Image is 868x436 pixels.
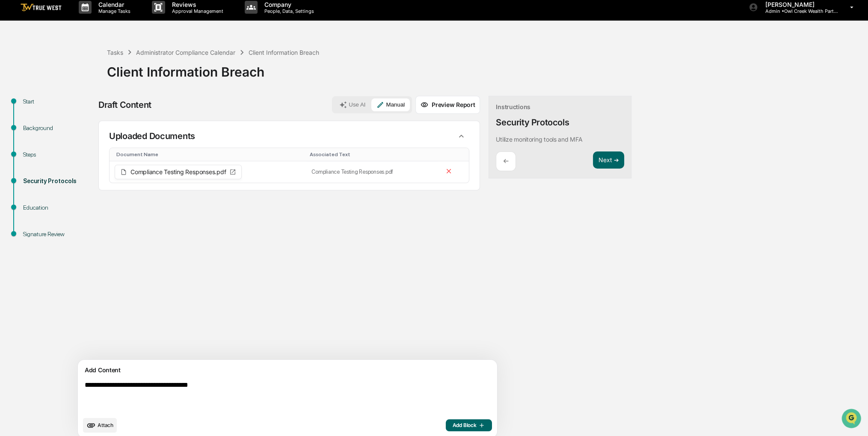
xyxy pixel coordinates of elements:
p: ← [503,157,509,165]
p: Uploaded Documents [109,131,195,141]
button: Next ➔ [593,151,624,169]
a: 🖐️Preclearance [5,148,59,163]
div: Start [23,97,93,106]
div: Security Protocols [23,177,93,186]
a: Powered byPylon [60,188,104,195]
div: Draft Content [98,100,151,110]
iframe: Open customer support [841,408,864,431]
span: [DATE] [76,116,93,123]
span: Add Block [453,422,485,429]
div: 🖐️ [9,152,15,159]
div: Education [23,203,93,212]
div: Toggle SortBy [116,151,303,157]
span: • [71,116,74,123]
div: Security Protocols [496,117,569,128]
div: Administrator Compliance Calendar [136,49,235,56]
p: Utilize monitoring tools and MFA [496,136,582,143]
span: Compliance Testing Responses.pdf [130,169,226,175]
button: Use AI [334,98,370,111]
div: 🗄️ [62,152,69,159]
div: We're available if you need us! [39,74,118,80]
button: Preview Report [415,96,480,114]
span: Preclearance [17,151,55,160]
p: Company [258,1,318,8]
span: Data Lookup [17,168,54,176]
p: Approval Management [165,8,228,14]
div: Steps [23,150,93,159]
div: Tasks [107,49,123,56]
p: Calendar [92,1,135,8]
a: 🔎Data Lookup [5,164,57,180]
span: [PERSON_NAME] [27,116,69,123]
div: Client Information Breach [249,49,319,56]
button: See all [133,93,156,103]
p: People, Data, Settings [258,8,318,14]
img: 1746055101610-c473b297-6a78-478c-a979-82029cc54cd1 [9,65,24,80]
p: [PERSON_NAME] [758,1,838,8]
div: Start new chat [39,65,140,74]
div: 🔎 [9,169,15,175]
div: Signature Review [23,230,93,239]
button: upload document [83,418,117,433]
img: logo [21,3,62,12]
img: 8933085812038_c878075ebb4cc5468115_72.jpg [18,65,33,80]
div: Toggle SortBy [310,151,435,157]
div: Instructions [496,103,530,110]
div: Add Content [83,365,492,375]
span: Attestations [71,151,106,160]
p: How can we help? [9,18,156,31]
span: Pylon [85,189,104,195]
p: Reviews [165,1,228,8]
button: Manual [371,98,410,111]
a: 🗄️Attestations [59,148,110,163]
span: Attach [98,422,113,428]
button: Start new chat [145,68,156,78]
td: Compliance Testing Responses.pdf [306,161,438,183]
div: Past conversations [9,95,57,101]
img: Sigrid Alegria [9,108,22,122]
div: Client Information Breach [107,57,864,80]
button: Add Block [446,419,492,431]
div: Background [23,124,93,133]
p: Admin • Owl Creek Wealth Partners [758,8,838,14]
p: Manage Tasks [92,8,135,14]
button: Remove file [443,166,455,178]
